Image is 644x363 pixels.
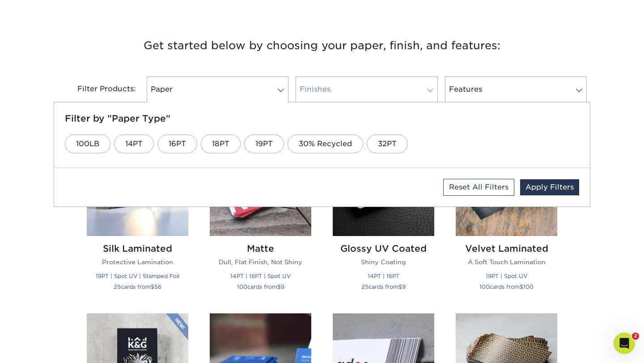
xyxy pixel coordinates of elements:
[277,283,281,290] span: $
[333,135,434,302] a: Glossy UV Coated Business Cards Glossy UV Coated Shiny Coating 14PT | 16PT 25cards from$9
[523,283,534,290] span: 100
[445,76,587,102] a: Features
[87,243,188,254] h2: Silk Laminated
[230,273,291,279] small: 14PT | 16PT | Spot UV
[147,76,288,102] a: Paper
[361,283,406,290] small: cards from
[281,283,284,290] span: 9
[398,283,402,290] span: $
[114,283,121,290] span: 25
[244,135,284,153] a: 19PT
[114,283,161,290] small: cards from
[201,135,241,153] a: 18PT
[632,333,639,340] span: 2
[520,179,579,195] a: Apply Filters
[210,243,311,254] h2: Matte
[368,273,399,279] small: 14PT | 16PT
[443,179,514,196] a: Reset All Filters
[54,76,143,102] div: Filter Products:
[614,333,635,354] iframe: Intercom live chat
[154,283,161,290] span: 56
[367,135,408,153] a: 32PT
[157,135,197,153] a: 16PT
[237,283,284,290] small: cards from
[333,257,434,266] p: Shiny Coating
[151,283,154,290] span: $
[479,283,534,290] small: cards from
[456,135,557,302] a: Velvet Laminated Business Cards Velvet Laminated A Soft Touch Lamination 19PT | Spot UV 100cards ...
[87,135,188,302] a: Silk Laminated Business Cards Silk Laminated Protective Lamination 19PT | Spot UV | Stamped Foil ...
[65,135,110,153] a: 100LB
[210,257,311,266] p: Dull, Flat Finish, Not Shiny
[237,283,247,290] span: 100
[87,257,188,266] p: Protective Lamination
[361,283,369,290] span: 25
[456,257,557,266] p: A Soft Touch Lamination
[402,283,406,290] span: 9
[288,135,363,153] a: 30% Recycled
[96,273,179,279] small: 19PT | Spot UV | Stamped Foil
[486,273,527,279] small: 19PT | Spot UV
[114,135,154,153] a: 14PT
[520,283,523,290] span: $
[296,76,437,102] a: Finishes
[60,25,584,66] h3: Get started below by choosing your paper, finish, and features:
[210,135,311,302] a: Matte Business Cards Matte Dull, Flat Finish, Not Shiny 14PT | 16PT | Spot UV 100cards from$9
[479,283,490,290] span: 100
[333,243,434,254] h2: Glossy UV Coated
[456,243,557,254] h2: Velvet Laminated
[166,313,188,340] img: New Product
[65,113,579,124] h5: Filter by "Paper Type"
